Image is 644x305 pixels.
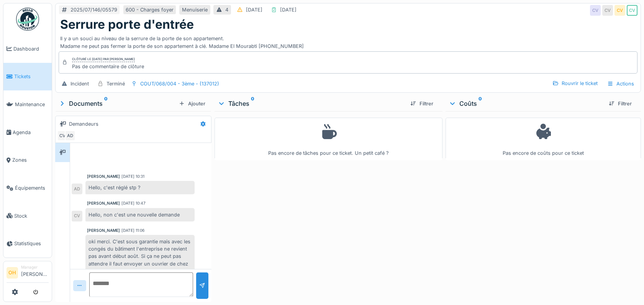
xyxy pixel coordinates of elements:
[72,63,144,70] div: Pas de commentaire de clôture
[280,6,297,13] div: [DATE]
[70,80,89,87] div: Incident
[615,5,625,16] div: CV
[590,5,601,16] div: CV
[3,118,52,146] a: Agenda
[87,228,120,233] div: [PERSON_NAME]
[87,174,120,179] div: [PERSON_NAME]
[140,80,219,87] div: COUT/068/004 - 3ème - (137012)
[70,6,117,13] div: 2025/07/146/05579
[16,8,39,31] img: Badge_color-CXgf-gQk.svg
[627,5,637,16] div: CV
[449,99,603,108] div: Coûts
[14,240,49,247] span: Statistiques
[69,120,98,128] div: Demandeurs
[604,78,637,89] div: Actions
[15,101,49,108] span: Maintenance
[549,78,601,89] div: Rouvrir le ticket
[57,130,68,141] div: CV
[251,99,254,108] sup: 0
[3,230,52,258] a: Statistiques
[176,98,208,109] div: Ajouter
[58,99,176,108] div: Documents
[478,99,482,108] sup: 0
[246,6,262,13] div: [DATE]
[3,202,52,230] a: Stock
[13,45,49,52] span: Dashboard
[3,146,52,174] a: Zones
[121,200,146,206] div: [DATE] 10:47
[15,184,49,192] span: Équipements
[220,121,438,157] div: Pas encore de tâches pour ce ticket. Un petit café ?
[65,130,75,141] div: AD
[14,212,49,220] span: Stock
[602,5,613,16] div: CV
[225,6,228,13] div: 4
[72,211,82,221] div: CV
[7,264,49,283] a: OH Manager[PERSON_NAME]
[13,129,49,136] span: Agenda
[72,57,135,62] div: Clôturé le [DATE] par [PERSON_NAME]
[107,80,125,87] div: Terminé
[121,228,144,233] div: [DATE] 11:06
[182,6,208,13] div: Menuiserie
[12,156,49,164] span: Zones
[85,208,195,221] div: Hello, non c'est une nouvelle demande
[87,200,120,206] div: [PERSON_NAME]
[14,73,49,80] span: Tickets
[60,32,636,49] div: Il y a un souci au niveau de la serrure de la porte de son appartement. Madame ne peut pas fermer...
[21,264,49,281] li: [PERSON_NAME]
[606,98,635,109] div: Filtrer
[407,98,436,109] div: Filtrer
[3,90,52,118] a: Maintenance
[21,264,49,270] div: Manager
[218,99,405,108] div: Tâches
[451,121,636,157] div: Pas encore de coûts pour ce ticket
[85,181,195,194] div: Hello, c'est réglé stp ?
[121,174,144,179] div: [DATE] 10:31
[104,99,108,108] sup: 0
[3,63,52,91] a: Tickets
[3,174,52,202] a: Équipements
[72,184,82,194] div: AD
[3,35,52,63] a: Dashboard
[7,267,18,279] li: OH
[60,17,194,32] h1: Serrure porte d'entrée
[85,235,195,300] div: oki merci. C'est sous garantie mais avec les congés du bâtiment l'entreprise ne revient pas avant...
[126,6,174,13] div: 600 - Charges foyer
